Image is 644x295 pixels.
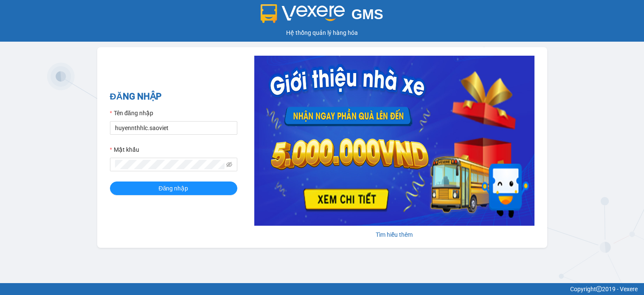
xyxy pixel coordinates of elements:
a: GMS [261,13,383,20]
h2: ĐĂNG NHẬP [110,90,237,104]
label: Tên đăng nhập [110,108,153,118]
span: copyright [596,286,602,292]
span: Đăng nhập [159,184,188,193]
span: GMS [352,6,383,22]
div: Hệ thống quản lý hàng hóa [2,28,642,37]
span: eye-invisible [226,162,232,167]
img: logo 2 [261,4,345,23]
button: Đăng nhập [110,182,237,195]
input: Tên đăng nhập [110,121,237,135]
label: Mật khẩu [110,145,139,154]
img: banner-0 [254,56,534,226]
div: Copyright 2019 - Vexere [6,284,638,294]
input: Mật khẩu [115,160,225,169]
div: Tìm hiểu thêm [254,230,534,239]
